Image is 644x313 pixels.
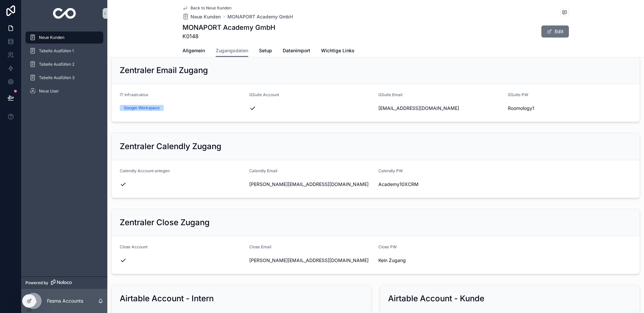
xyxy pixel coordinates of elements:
[508,105,632,112] span: Roomology1
[120,217,210,228] h2: Zentraler Close Zugang
[249,92,279,97] span: GSuite Account
[541,25,569,38] button: Edit
[120,293,214,304] h2: Airtable Account - Intern
[259,47,272,54] span: Setup
[39,48,74,54] span: Tabelle Ausfüllen 1
[249,168,277,173] span: Calendly Email
[47,298,83,304] p: Fesma Accounts
[120,65,208,76] h2: Zentraler Email Zugang
[25,32,103,44] a: Neue Kunden
[259,45,272,58] a: Setup
[321,45,355,58] a: Wichtige Links
[182,5,231,11] a: Back to Neue Kunden
[378,105,502,112] span: [EMAIL_ADDRESS][DOMAIN_NAME]
[21,27,107,106] div: scrollable content
[120,141,221,152] h2: Zentraler Calendly Zugang
[378,244,397,249] span: Close PW
[120,244,148,249] span: Close Account
[25,85,103,97] a: Neue User
[25,58,103,70] a: Tabelle Ausfüllen 2
[39,75,74,80] span: Tabelle Ausfüllen 3
[25,45,103,57] a: Tabelle Ausfüllen 1
[182,47,205,54] span: Allgemein
[191,5,231,11] span: Back to Neue Kunden
[182,45,205,58] a: Allgemein
[216,45,248,57] a: Zugangsdaten
[283,45,310,58] a: Datenimport
[378,92,402,97] span: GSuite Email
[283,47,310,54] span: Datenimport
[249,244,271,249] span: Close Email
[25,72,103,84] a: Tabelle Ausfüllen 3
[39,62,74,67] span: Tabelle Ausfüllen 2
[321,47,355,54] span: Wichtige Links
[25,280,48,286] span: Powered by
[120,168,170,173] span: Calendly Account anlegen
[53,8,76,19] img: App logo
[120,92,149,97] span: IT Infrastruktur
[249,257,373,264] span: [PERSON_NAME][EMAIL_ADDRESS][DOMAIN_NAME]
[388,293,484,304] h2: Airtable Account - Kunde
[378,257,502,264] span: Kein Zugang
[216,47,248,54] span: Zugangsdaten
[39,88,59,94] span: Neue User
[182,23,275,32] h1: MONAPORT Academy GmbH
[378,168,403,173] span: Calendly PW
[21,276,107,289] a: Powered by
[191,13,221,20] span: Neue Kunden
[378,181,502,188] span: Academy10XCRM
[249,181,373,188] span: [PERSON_NAME][EMAIL_ADDRESS][DOMAIN_NAME]
[39,35,64,40] span: Neue Kunden
[124,105,160,111] div: Google Workspace
[182,32,275,40] span: K0148
[182,13,221,20] a: Neue Kunden
[508,92,528,97] span: GSuite PW
[227,13,293,20] a: MONAPORT Academy GmbH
